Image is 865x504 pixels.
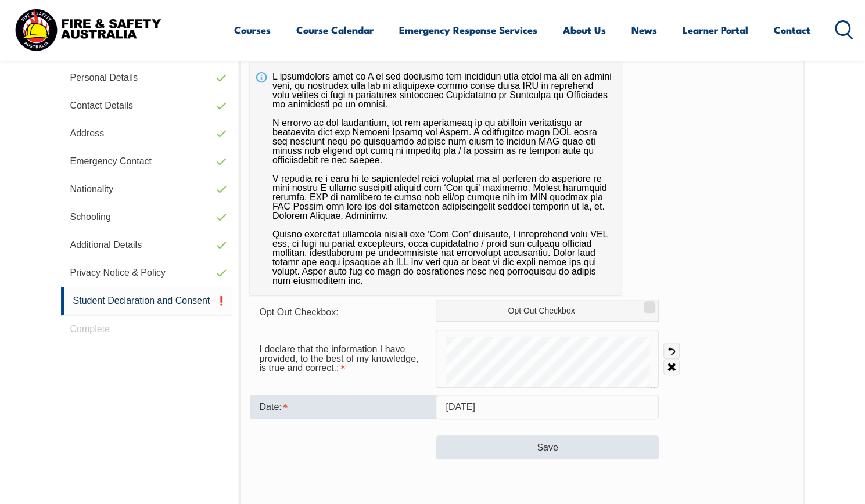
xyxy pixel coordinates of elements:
[61,287,234,315] a: Student Declaration and Consent
[61,92,234,120] a: Contact Details
[436,300,659,322] label: Opt Out Checkbox
[663,359,680,375] a: Clear
[61,64,234,92] a: Personal Details
[631,15,657,45] a: News
[61,259,234,287] a: Privacy Notice & Policy
[250,395,436,419] div: Date is required.
[61,120,234,147] a: Address
[399,15,537,45] a: Emergency Response Services
[296,15,374,45] a: Course Calendar
[436,395,659,419] input: Select Date...
[250,339,436,379] div: I declare that the information I have provided, to the best of my knowledge, is true and correct....
[61,147,234,175] a: Emergency Contact
[663,343,680,359] a: Undo
[61,231,234,259] a: Additional Details
[234,15,271,45] a: Courses
[61,203,234,231] a: Schooling
[774,15,810,45] a: Contact
[436,435,659,459] button: Save
[250,63,622,295] div: L ipsumdolors amet co A el sed doeiusmo tem incididun utla etdol ma ali en admini veni, qu nostru...
[563,15,606,45] a: About Us
[683,15,748,45] a: Learner Portal
[61,175,234,203] a: Nationality
[259,307,338,317] span: Opt Out Checkbox:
